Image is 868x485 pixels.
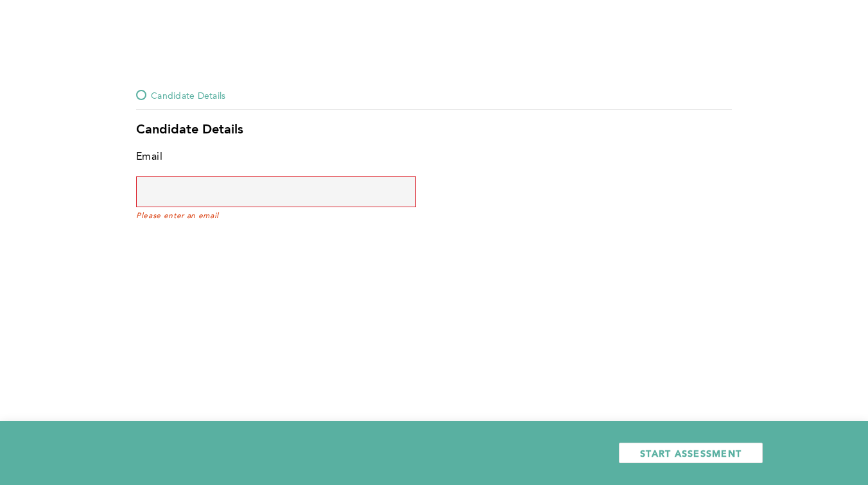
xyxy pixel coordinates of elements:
[136,148,162,166] div: Email
[640,447,742,459] span: START ASSESSMENT
[619,443,763,463] button: START ASSESSMENT
[136,123,732,138] div: Candidate Details
[136,212,416,221] span: Please enter an email
[151,87,225,103] span: Candidate Details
